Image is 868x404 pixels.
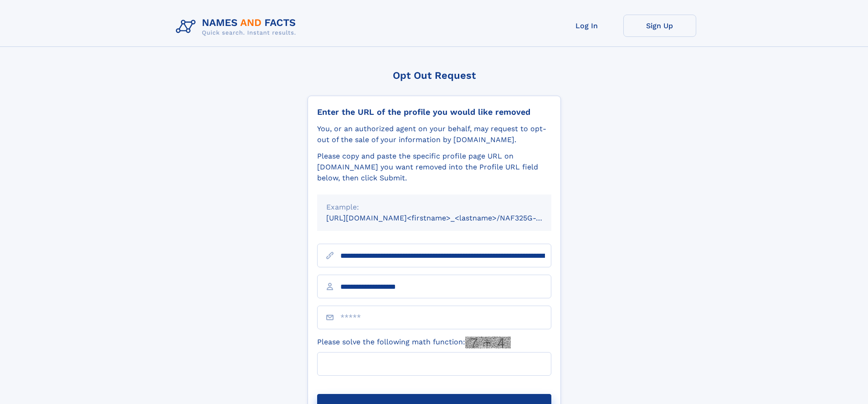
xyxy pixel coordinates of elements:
[308,70,561,81] div: Opt Out Request
[326,202,542,213] div: Example:
[172,15,303,39] img: Logo Names and Facts
[317,151,551,184] div: Please copy and paste the specific profile page URL on [DOMAIN_NAME] you want removed into the Pr...
[317,123,551,145] div: You, or an authorized agent on your behalf, may request to opt-out of the sale of your informatio...
[623,15,696,37] a: Sign Up
[317,337,511,348] label: Please solve the following math function:
[326,214,569,222] small: [URL][DOMAIN_NAME]<firstname>_<lastname>/NAF325G-xxxxxxxx
[317,107,551,117] div: Enter the URL of the profile you would like removed
[550,15,623,37] a: Log In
